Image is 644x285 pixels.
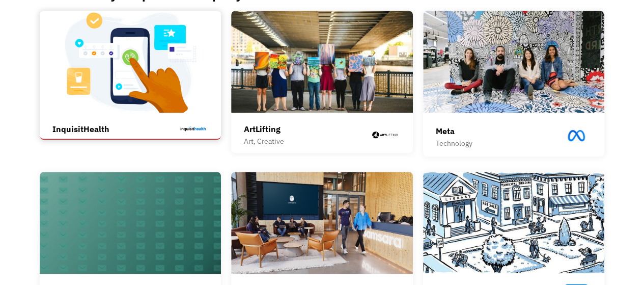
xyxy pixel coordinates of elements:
[244,123,284,135] div: ArtLifting
[231,11,413,153] a: ArtLiftingArt, Creative
[52,123,109,135] div: InquisitHealth
[244,135,284,147] div: Art, Creative
[436,137,472,149] div: Technology
[40,11,221,140] a: InquisitHealth
[423,11,605,157] a: MetaTechnology
[436,125,472,137] div: Meta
